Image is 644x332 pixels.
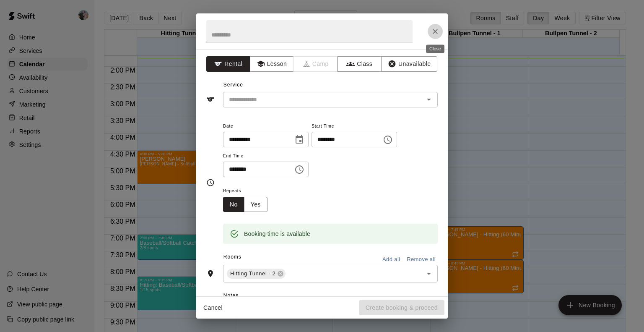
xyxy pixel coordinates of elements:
span: Date [223,121,309,132]
span: Repeats [223,186,274,197]
button: Choose time, selected time is 6:15 PM [379,131,396,148]
svg: Timing [206,178,215,187]
button: Choose time, selected time is 6:45 PM [291,161,308,178]
button: No [223,197,244,212]
span: Rooms [223,254,241,260]
svg: Service [206,95,215,104]
button: Unavailable [381,56,437,72]
span: Camps can only be created in the Services page [294,56,338,72]
button: Remove all [405,253,438,266]
svg: Rooms [206,269,215,278]
button: Open [423,94,435,105]
button: Choose date, selected date is Oct 14, 2025 [291,131,308,148]
button: Lesson [250,56,294,72]
span: Hitting Tunnel - 2 [227,269,279,278]
div: Close [426,44,444,53]
div: Hitting Tunnel - 2 [227,269,286,279]
button: Close [428,24,443,39]
button: Yes [244,197,267,212]
button: Cancel [200,300,226,316]
button: Add all [378,253,405,266]
div: Booking time is available [244,226,310,241]
span: Start Time [312,121,397,132]
span: End Time [223,151,309,162]
button: Class [338,56,382,72]
button: Open [423,268,435,280]
span: Notes [223,289,438,303]
span: Service [223,82,243,88]
div: outlined button group [223,197,267,212]
button: Rental [206,56,250,72]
